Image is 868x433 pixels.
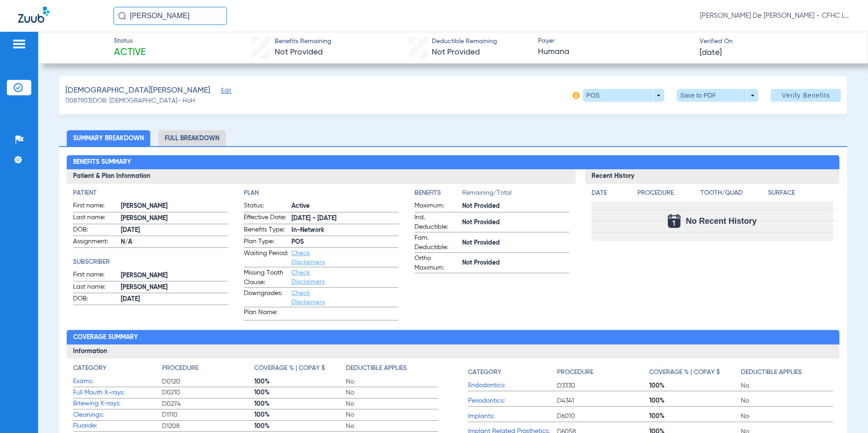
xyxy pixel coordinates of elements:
[346,410,438,419] span: No
[12,39,26,49] img: hamburger-icon
[432,37,497,46] span: Deductible Remaining
[73,377,162,386] span: Exams:
[158,130,226,146] li: Full Breakdown
[244,289,288,307] span: Downgrades:
[121,283,228,292] span: [PERSON_NAME]
[668,214,681,228] img: Calendar
[583,89,664,102] button: POS
[432,48,480,56] span: Not Provided
[592,188,630,201] app-breakdown-title: Date
[73,201,118,212] span: First name:
[244,308,288,320] span: Plan Name:
[121,271,228,280] span: [PERSON_NAME]
[244,201,288,212] span: Status:
[254,399,346,408] span: 100%
[346,388,438,397] span: No
[414,188,462,201] app-breakdown-title: Benefits
[468,412,557,421] span: Implants:
[468,381,557,390] span: Endodontics:
[162,388,254,397] span: D0210
[67,330,839,344] h2: Coverage Summary
[538,46,692,58] span: Humana
[649,396,741,405] span: 100%
[18,7,49,23] img: Zuub Logo
[67,169,575,184] h3: Patient & Plan Information
[700,47,722,59] span: [DATE]
[254,364,346,376] app-breakdown-title: Coverage % | Copay $
[677,89,758,102] button: Save to PDF
[244,268,288,287] span: Missing Tooth Clause:
[162,364,254,376] app-breakdown-title: Procedure
[291,226,399,235] span: In-Network
[254,388,346,397] span: 100%
[275,48,323,56] span: Not Provided
[462,218,569,227] span: Not Provided
[741,364,833,380] app-breakdown-title: Deductible Applies
[649,364,741,380] app-breakdown-title: Coverage % | Copay $
[254,377,346,386] span: 100%
[73,294,118,305] span: DOB:
[114,36,146,46] span: Status
[113,7,227,25] input: Search for patients
[346,422,438,431] span: No
[291,214,399,223] span: [DATE] - [DATE]
[468,396,557,406] span: Periodontics:
[291,270,325,285] a: Check Disclaimers
[121,226,228,235] span: [DATE]
[346,364,407,373] h4: Deductible Applies
[244,225,288,236] span: Benefits Type:
[73,282,118,293] span: Last name:
[462,258,569,268] span: Not Provided
[771,89,841,102] button: Verify Benefits
[782,92,830,99] span: Verify Benefits
[73,421,162,431] span: Fluoride:
[768,188,833,201] app-breakdown-title: Surface
[768,188,833,198] h4: Surface
[244,213,288,224] span: Effective Date:
[649,368,720,377] h4: Coverage % | Copay $
[162,410,254,419] span: D1110
[67,155,839,170] h2: Benefits Summary
[700,188,765,198] h4: Tooth/Quad
[637,188,697,198] h4: Procedure
[649,381,741,390] span: 100%
[700,11,850,20] span: [PERSON_NAME] De [PERSON_NAME] - CFHC Lake Wales Dental
[557,381,649,390] span: D3330
[468,368,501,377] h4: Category
[244,237,288,248] span: Plan Type:
[162,377,254,386] span: D0120
[67,344,839,359] h3: Information
[73,237,118,248] span: Assignment:
[538,36,692,46] span: Payer
[414,213,459,232] span: Ind. Deductible:
[592,188,630,198] h4: Date
[73,188,228,198] h4: Patient
[741,412,833,421] span: No
[73,270,118,281] span: First name:
[462,238,569,248] span: Not Provided
[244,249,288,267] span: Waiting Period:
[73,364,106,373] h4: Category
[291,250,325,266] a: Check Disclaimers
[244,188,399,198] h4: Plan
[291,237,399,247] span: POS
[462,188,569,201] span: Remaining/Total
[346,377,438,386] span: No
[162,422,254,431] span: D1208
[121,295,228,304] span: [DATE]
[73,213,118,224] span: Last name:
[572,92,580,99] img: info-icon
[700,37,853,46] span: Verified On
[254,422,346,431] span: 100%
[73,225,118,236] span: DOB:
[121,214,228,223] span: [PERSON_NAME]
[468,364,557,380] app-breakdown-title: Category
[73,364,162,376] app-breakdown-title: Category
[73,257,228,267] h4: Subscriber
[162,364,198,373] h4: Procedure
[346,399,438,408] span: No
[73,399,162,408] span: Bitewing X-rays:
